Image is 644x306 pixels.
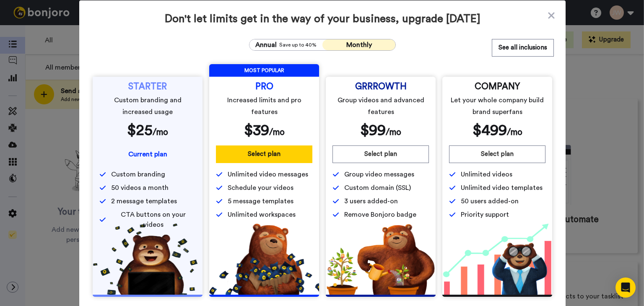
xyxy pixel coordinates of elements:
div: Open Intercom Messenger [615,277,636,298]
span: Let your whole company build brand superfans [451,94,544,118]
button: Select plan [216,145,312,163]
span: Group videos and advanced features [334,94,428,118]
span: 5 message templates [228,196,293,206]
button: See all inclusions [492,39,554,57]
span: Annual [255,40,277,50]
img: b5b10b7112978f982230d1107d8aada4.png [209,223,319,295]
span: Schedule your videos [228,183,293,193]
span: GRRROWTH [355,83,407,90]
span: Remove Bonjoro badge [344,210,416,220]
span: 2 message templates [111,196,177,206]
span: /mo [269,128,285,137]
span: Save up to 40% [279,41,317,48]
span: Group video messages [344,169,414,179]
span: Current plan [128,151,167,158]
span: Unlimited video messages [228,169,308,179]
span: Custom domain (SSL) [344,183,411,193]
span: $ 99 [360,123,386,138]
span: $ 499 [473,123,507,138]
img: edd2fd70e3428fe950fd299a7ba1283f.png [326,223,436,295]
span: Unlimited workspaces [228,210,296,220]
span: 3 users added-on [344,196,398,206]
span: /mo [153,128,168,137]
span: $ 39 [244,123,269,138]
span: Increased limits and pro features [218,94,311,118]
button: Monthly [322,39,395,50]
span: Unlimited video templates [461,183,543,193]
span: CTA buttons on your videos [111,210,196,230]
span: Monthly [346,41,372,48]
span: /mo [507,128,522,137]
img: 5112517b2a94bd7fef09f8ca13467cef.png [93,223,203,295]
span: STARTER [128,83,167,90]
span: 50 users added-on [461,196,519,206]
span: Custom branding and increased usage [101,94,195,118]
span: 50 videos a month [111,183,169,193]
button: AnnualSave up to 40% [249,39,322,50]
button: Select plan [449,145,545,163]
span: PRO [255,83,273,90]
span: MOST POPULAR [209,64,319,77]
button: Select plan [332,145,429,163]
span: COMPANY [475,83,520,90]
span: Priority support [461,210,509,220]
span: $ 25 [127,123,153,138]
span: Unlimited videos [461,169,512,179]
span: /mo [386,128,401,137]
span: Custom branding [111,169,165,179]
span: Don't let limits get in the way of your business, upgrade [DATE] [91,12,554,26]
img: baac238c4e1197dfdb093d3ea7416ec4.png [442,223,552,295]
